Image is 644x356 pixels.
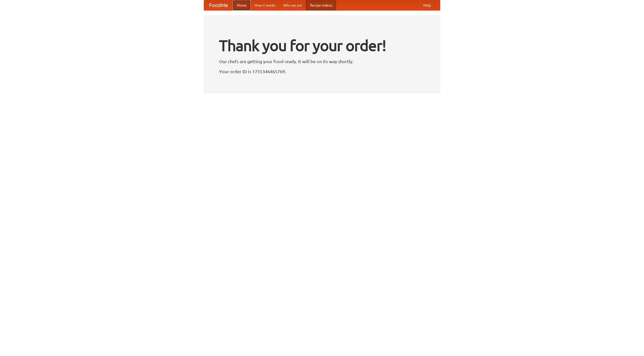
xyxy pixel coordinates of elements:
h1: Thank you for your order! [219,33,425,58]
a: Home [233,0,251,10]
a: Help [419,0,435,10]
p: Your order ID is 1755346465769. [219,68,425,75]
a: How it works [251,0,279,10]
p: Our chefs are getting your food ready. It will be on its way shortly. [219,58,425,65]
a: Who we are [279,0,306,10]
a: FoodMe [204,0,233,10]
a: Recipe videos [306,0,336,10]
